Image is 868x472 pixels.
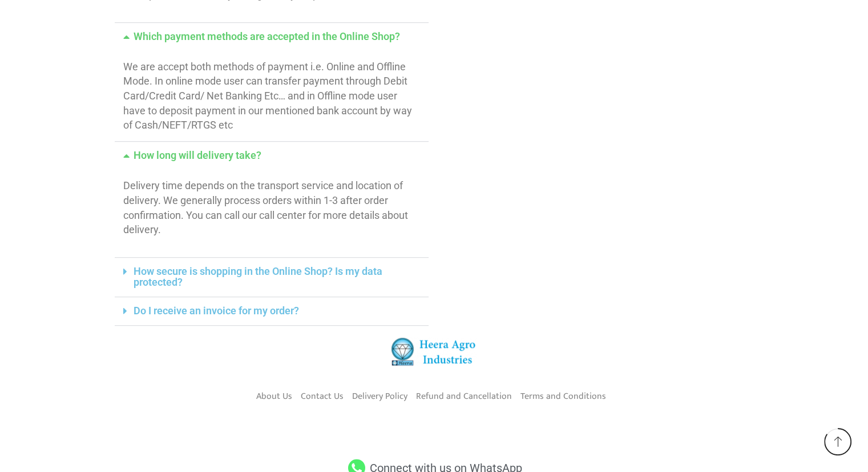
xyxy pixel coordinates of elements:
[115,142,429,170] div: How long will delivery take?
[301,387,344,406] a: Contact Us
[352,387,407,406] a: Delivery Policy
[134,30,400,42] a: Which payment methods are accepted in the Online Shop?
[115,297,429,326] div: Do I receive an invoice for my order?
[416,387,512,406] a: Refund and Cancellation
[134,305,299,317] a: Do I receive an invoice for my order?
[520,387,606,406] a: Terms and Conditions
[115,258,429,297] div: How secure is shopping in the Online Shop? Is my data protected?
[115,51,429,142] div: Which payment methods are accepted in the Online Shop?
[123,178,420,237] p: Delivery time depends on the transport service and location of delivery. We generally process ord...
[134,149,261,161] a: How long will delivery take?
[115,170,429,258] div: How long will delivery take?
[115,23,429,51] div: Which payment methods are accepted in the Online Shop?
[391,337,477,366] img: heera-logo-84.png
[134,265,382,288] a: How secure is shopping in the Online Shop? Is my data protected?
[256,387,292,406] a: About Us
